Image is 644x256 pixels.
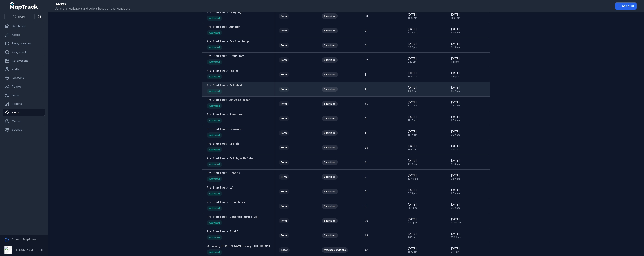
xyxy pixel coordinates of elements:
[408,232,417,239] time: 5/6/2025, 1:58:54 PM
[3,109,45,116] a: Alerts
[408,217,417,224] time: 5/7/2025, 2:27:09 PM
[451,163,460,166] span: 9:58 am
[451,71,460,78] time: 10/7/2025, 1:41:31 PM
[365,175,366,179] span: 3
[365,146,368,150] span: 99
[408,144,417,151] time: 5/8/2025, 11:04:03 AM
[207,59,222,65] div: Activated
[322,57,338,63] div: Submitted
[365,160,367,164] span: 9
[207,54,244,66] a: Pre-Start Fault - Grout PlantActivated
[13,248,44,252] strong: [PERSON_NAME] Group
[451,60,460,63] span: 1:41 pm
[451,236,461,239] span: 10:00 am
[207,220,222,225] div: Activated
[408,174,418,180] time: 5/8/2025, 10:49:54 AM
[279,218,289,223] div: Form
[451,203,460,210] time: 5/22/2025, 9:59:47 AM
[365,58,368,62] span: 32
[207,74,222,79] div: Activated
[451,75,460,78] span: 1:41 pm
[207,118,222,123] div: Activated
[451,42,460,49] time: 5/22/2025, 9:56:47 AM
[451,174,460,177] span: [DATE]
[207,113,243,124] a: Pre-Start Fault - GeneratorActivated
[408,174,418,177] span: [DATE]
[408,221,417,224] span: 2:27 pm
[207,235,222,240] div: Activated
[451,100,460,107] time: 5/22/2025, 9:57:46 AM
[408,42,417,46] span: [DATE]
[451,115,460,119] span: [DATE]
[279,130,289,136] div: Form
[207,244,281,256] a: Upcoming [PERSON_NAME] Expiry - [GEOGRAPHIC_DATA]Activated
[207,98,250,109] a: Pre-Start Fault - Air CompressorActivated
[207,191,222,196] div: Activated
[279,233,289,238] div: Form
[451,119,460,122] span: 9:58 am
[322,247,348,253] div: Matches conditions
[408,86,417,90] span: [DATE]
[408,31,417,34] span: 3:09 pm
[207,230,239,233] strong: Pre-Start Fault - Forklift
[322,130,338,136] div: Submitted
[207,103,222,109] div: Activated
[365,87,367,91] span: 13
[207,83,242,87] strong: Pre-Start Fault - Drill Mast
[207,89,222,94] div: Activated
[279,57,289,63] div: Form
[207,171,240,183] a: Pre-Start Fault - GenericActivated
[451,232,461,239] time: 5/22/2025, 10:00:15 AM
[207,127,243,131] strong: Pre-Start Fault - Excavator
[451,86,460,90] span: [DATE]
[451,221,461,224] span: 10:58 am
[408,90,417,93] span: 12:14 pm
[322,218,338,223] div: Submitted
[207,69,238,73] strong: Pre-Start Fault - Trailer
[207,10,241,22] a: Pre-Start Fault - Piling RigActivated
[365,29,367,33] span: 0
[451,16,460,19] span: 11:09 am
[322,204,338,209] div: Submitted
[408,203,417,210] time: 5/7/2025, 2:54:30 PM
[207,156,254,160] strong: Pre-Start Fault - Drill Rig with Cabin
[322,87,338,92] div: Submitted
[408,207,417,210] span: 2:54 pm
[279,204,289,209] div: Form
[207,142,239,153] a: Pre-Start Fault - Drill RigActivated
[322,174,338,180] div: Submitted
[408,188,417,192] span: [DATE]
[279,160,289,165] div: Form
[451,203,460,207] span: [DATE]
[408,13,417,19] time: 5/22/2025, 11:03:50 AM
[279,28,289,33] div: Form
[3,40,45,47] a: Parts/Inventory
[408,159,417,166] time: 5/8/2025, 10:55:37 AM
[408,148,417,151] span: 11:04 am
[408,100,418,104] span: [DATE]
[451,13,460,19] time: 5/22/2025, 11:09:48 AM
[365,219,368,223] span: 29
[365,117,367,120] span: 0
[322,116,338,121] div: Submitted
[408,104,418,107] span: 12:02 pm
[365,43,367,47] span: 0
[207,16,222,21] div: Activated
[207,69,238,80] a: Pre-Start Fault - TrailerActivated
[3,57,45,64] a: Reservations
[451,247,460,250] span: [DATE]
[207,215,258,226] a: Pre-Start Fault - Concrete Pump TruckActivated
[408,46,417,49] span: 3:02 pm
[451,192,460,195] span: 9:59 am
[451,177,460,180] span: 9:59 am
[279,174,289,180] div: Form
[451,207,460,210] span: 9:59 am
[408,60,417,63] span: 2:10 pm
[408,42,417,49] time: 5/21/2025, 3:02:41 PM
[615,2,637,10] button: Add alert
[408,57,417,60] span: [DATE]
[451,100,460,104] span: [DATE]
[408,203,417,207] span: [DATE]
[451,27,460,31] span: [DATE]
[279,116,289,121] div: Form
